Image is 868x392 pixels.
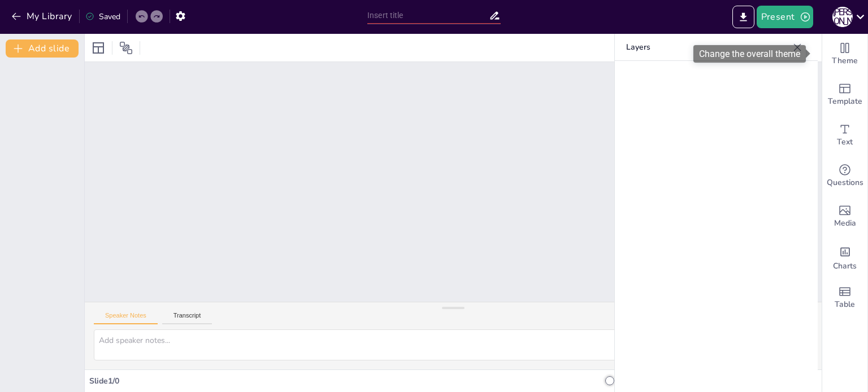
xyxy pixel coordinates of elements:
[834,217,856,230] span: Media
[367,7,489,24] input: Insert title
[832,6,853,28] button: А [PERSON_NAME]
[119,41,133,55] span: Position
[822,74,867,115] div: Add ready made slides
[832,7,853,27] div: А [PERSON_NAME]
[822,156,867,196] div: Get real-time input from your audience
[828,95,862,108] span: Template
[822,115,867,156] div: Add text boxes
[837,136,853,148] span: Text
[693,45,806,63] div: Change the overall theme
[89,39,107,57] div: Layout
[89,376,610,386] div: Slide 1 / 0
[822,34,867,74] div: Change the overall theme
[833,260,857,272] span: Charts
[626,34,788,61] p: Layers
[732,6,754,28] button: Export to PowerPoint
[827,177,863,189] span: Questions
[822,237,867,278] div: Add charts and graphs
[85,11,120,22] div: Saved
[757,6,813,28] button: Present
[822,278,867,318] div: Add a table
[162,312,212,324] button: Transcript
[835,298,855,311] span: Table
[6,39,79,58] button: Add slide
[8,7,77,25] button: My Library
[94,312,158,324] button: Speaker Notes
[822,196,867,237] div: Add images, graphics, shapes or video
[832,55,858,67] span: Theme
